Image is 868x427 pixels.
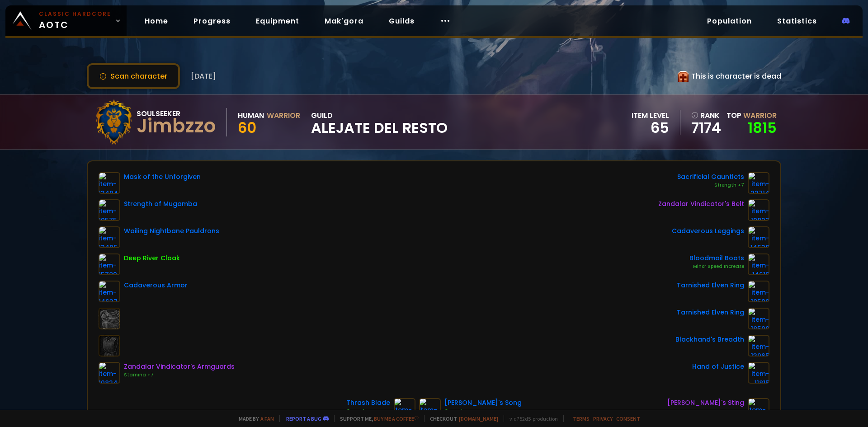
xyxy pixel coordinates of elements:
[286,415,321,422] a: Report a bug
[260,415,274,422] a: a fan
[616,415,640,422] a: Consent
[99,226,120,248] img: item-13405
[444,408,522,415] div: Crusader
[124,172,201,182] div: Mask of the Unforgiven
[39,10,111,32] span: AOTC
[677,172,744,182] div: Sacrificial Gauntlets
[238,110,264,121] div: Human
[748,226,769,248] img: item-14638
[87,63,180,89] button: Scan character
[675,335,744,344] div: Blackhand's Breadth
[124,362,235,371] div: Zandalar Vindicator's Armguards
[748,398,769,420] img: item-20038
[700,12,759,30] a: Population
[317,12,371,30] a: Mak'gora
[5,5,127,36] a: Classic HardcoreAOTC
[748,172,769,194] img: item-22714
[667,398,744,408] div: [PERSON_NAME]'s Sting
[672,226,744,236] div: Cadaverous Leggings
[346,408,390,415] div: Crusader
[632,121,669,135] div: 65
[124,199,197,209] div: Strength of Mugamba
[692,362,744,371] div: Hand of Justice
[186,12,238,30] a: Progress
[191,70,216,82] span: [DATE]
[748,117,777,138] a: 1815
[459,415,498,422] a: [DOMAIN_NAME]
[382,12,422,30] a: Guilds
[137,12,175,30] a: Home
[374,415,419,422] a: Buy me a coffee
[267,110,300,121] div: Warrior
[424,415,498,422] span: Checkout
[691,110,721,121] div: rank
[124,253,180,263] div: Deep River Cloak
[334,415,419,422] span: Support me,
[99,253,120,275] img: item-15789
[748,281,769,302] img: item-18500
[99,199,120,221] img: item-19575
[748,253,769,275] img: item-14616
[677,182,744,189] div: Strength +7
[726,110,777,121] div: Top
[249,12,307,30] a: Equipment
[678,70,781,82] div: This is character is dead
[137,119,216,133] div: Jimbzzo
[748,308,769,329] img: item-18500
[124,281,188,290] div: Cadaverous Armor
[770,12,824,30] a: Statistics
[311,110,448,135] div: guild
[238,117,256,138] span: 60
[691,121,721,135] a: 7174
[346,398,390,408] div: Thrash Blade
[689,253,744,263] div: Bloodmail Boots
[99,172,120,194] img: item-13404
[99,281,120,302] img: item-14637
[99,362,120,384] img: item-19824
[39,10,111,18] small: Classic Hardcore
[689,263,744,270] div: Minor Speed Increase
[743,110,777,121] span: Warrior
[504,415,558,422] span: v. d752d5 - production
[677,308,744,317] div: Tarnished Elven Ring
[233,415,274,422] span: Made by
[593,415,613,422] a: Privacy
[419,398,441,420] img: item-15806
[124,371,235,379] div: Stamina +7
[444,398,522,408] div: [PERSON_NAME]'s Song
[658,199,744,209] div: Zandalar Vindicator's Belt
[632,110,669,121] div: item level
[394,398,415,420] img: item-17705
[137,108,216,119] div: Soulseeker
[748,335,769,357] img: item-13965
[573,415,590,422] a: Terms
[677,281,744,290] div: Tarnished Elven Ring
[748,362,769,384] img: item-11815
[124,226,219,236] div: Wailing Nightbane Pauldrons
[311,121,448,135] span: ALEJATE DEL RESTO
[748,199,769,221] img: item-19823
